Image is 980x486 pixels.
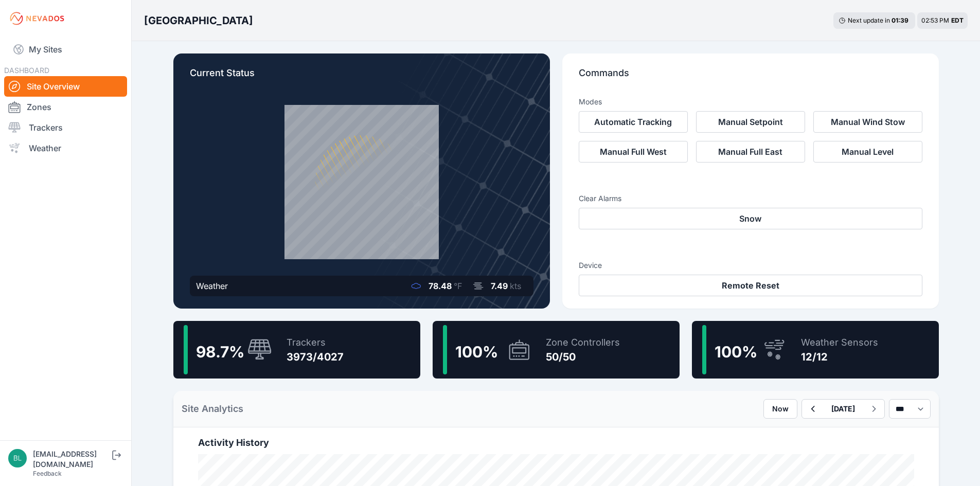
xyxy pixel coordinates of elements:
[579,111,688,133] button: Automatic Tracking
[696,141,805,163] button: Manual Full East
[196,280,228,292] div: Weather
[823,400,863,418] button: [DATE]
[579,260,922,271] h3: Device
[696,111,805,133] button: Manual Setpoint
[455,343,498,361] span: 100 %
[429,281,452,291] span: 78.48
[813,141,922,163] button: Manual Level
[144,13,253,28] h3: [GEOGRAPHIC_DATA]
[579,193,922,204] h3: Clear Alarms
[287,350,344,364] div: 3973/4027
[579,141,688,163] button: Manual Full West
[921,16,949,24] span: 02:53 PM
[4,97,127,117] a: Zones
[433,321,680,379] a: 100%Zone Controllers50/50
[801,350,878,364] div: 12/12
[8,449,27,467] img: blippencott@invenergy.com
[4,66,49,75] span: DASHBOARD
[144,7,253,34] nav: Breadcrumb
[579,208,922,229] button: Snow
[848,16,890,24] span: Next update in
[715,343,757,361] span: 100 %
[190,66,533,88] p: Current Status
[173,321,420,379] a: 98.7%Trackers3973/4027
[182,402,243,416] h2: Site Analytics
[4,37,127,62] a: My Sites
[892,16,910,25] div: 01 : 39
[454,281,462,291] span: °F
[546,350,620,364] div: 50/50
[579,275,922,296] button: Remote Reset
[546,335,620,350] div: Zone Controllers
[4,117,127,138] a: Trackers
[196,343,244,361] span: 98.7 %
[579,66,922,88] p: Commands
[801,335,878,350] div: Weather Sensors
[510,281,521,291] span: kts
[763,399,797,419] button: Now
[579,97,602,107] h3: Modes
[8,10,66,27] img: Nevados
[33,449,110,470] div: [EMAIL_ADDRESS][DOMAIN_NAME]
[692,321,939,379] a: 100%Weather Sensors12/12
[4,138,127,158] a: Weather
[951,16,964,24] span: EDT
[813,111,922,133] button: Manual Wind Stow
[287,335,344,350] div: Trackers
[4,76,127,97] a: Site Overview
[33,470,62,477] a: Feedback
[491,281,508,291] span: 7.49
[198,436,914,450] h2: Activity History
